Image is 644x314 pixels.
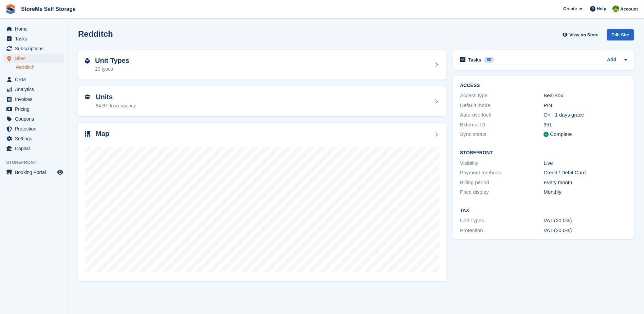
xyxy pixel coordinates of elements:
[460,111,544,119] div: Auto-overlock
[544,121,627,129] div: 351
[460,130,544,138] div: Sync status
[544,188,627,196] div: Monthly
[468,57,481,63] h2: Tasks
[15,114,56,124] span: Coupons
[15,168,56,177] span: Booking Portal
[15,34,56,43] span: Tasks
[3,124,64,134] a: menu
[85,131,90,137] img: map-icn-33ee37083ee616e46c38cad1a60f524a97daa1e2b2c8c0bc3eb3415660979fc1.svg
[16,64,64,71] a: Redditch
[544,169,627,177] div: Credit / Debit Card
[460,102,544,109] div: Default mode
[544,217,627,225] div: VAT (20.0%)
[460,92,544,100] div: Access type
[3,134,64,143] a: menu
[563,5,577,12] span: Create
[3,54,64,63] a: menu
[15,24,56,34] span: Home
[3,114,64,124] a: menu
[612,5,619,12] img: StorMe
[544,159,627,167] div: Live
[78,29,113,38] h2: Redditch
[3,85,64,94] a: menu
[15,144,56,153] span: Capital
[15,94,56,104] span: Invoices
[460,208,627,213] h2: Tax
[3,144,64,153] a: menu
[5,4,16,14] img: stora-icon-8386f47178a22dfd0bd8f6a31ec36ba5ce8667c1dd55bd0f319d3a0aa187defe.svg
[85,94,90,99] img: unit-icn-7be61d7bf1b0ce9d3e12c5938cc71ed9869f7b940bace4675aadf7bd6d80202e.svg
[3,104,64,114] a: menu
[460,227,544,234] div: Protection
[3,75,64,84] a: menu
[15,124,56,134] span: Protection
[460,169,544,177] div: Payment methods
[3,94,64,104] a: menu
[544,102,627,109] div: PIN
[460,188,544,196] div: Price display
[607,29,634,43] a: Edit Site
[544,92,627,100] div: BearBox
[620,6,638,13] span: Account
[78,50,446,80] a: Unit Types 20 types
[95,57,129,65] h2: Unit Types
[460,179,544,187] div: Billing period
[15,134,56,143] span: Settings
[3,44,64,53] a: menu
[15,104,56,114] span: Pricing
[544,111,627,119] div: On - 1 days grace
[85,58,90,64] img: unit-type-icn-2b2737a686de81e16bb02015468b77c625bbabd49415b5ef34ead5e3b44a266d.svg
[460,217,544,225] div: Unit Types
[78,86,446,116] a: Units 84.67% occupancy
[96,93,136,101] h2: Units
[78,123,446,282] a: Map
[15,44,56,53] span: Subscriptions
[460,159,544,167] div: Visibility
[3,24,64,34] a: menu
[96,130,109,138] h2: Map
[96,102,136,109] div: 84.67% occupancy
[460,83,627,88] h2: ACCESS
[544,227,627,234] div: VAT (20.0%)
[18,3,78,15] a: StoreMe Self Storage
[15,54,56,63] span: Sites
[607,29,634,40] div: Edit Site
[562,29,601,40] a: View on Store
[607,56,616,64] a: Add
[597,5,606,12] span: Help
[56,168,64,176] a: Preview store
[569,32,599,38] span: View on Store
[550,130,572,138] div: Complete
[95,66,129,73] div: 20 types
[484,57,494,63] div: 68
[6,159,68,166] span: Storefront
[15,85,56,94] span: Analytics
[3,34,64,43] a: menu
[15,75,56,84] span: CRM
[3,168,64,177] a: menu
[544,179,627,187] div: Every month
[460,150,627,156] h2: Storefront
[460,121,544,129] div: External ID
